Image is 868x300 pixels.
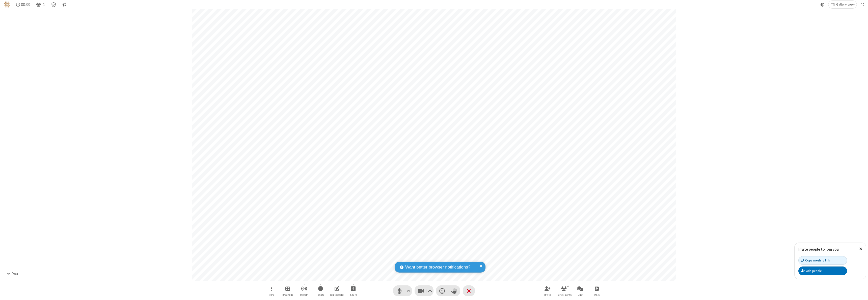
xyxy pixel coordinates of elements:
[405,264,470,271] span: Want better browser notifications?
[21,2,30,7] span: 00:33
[317,293,324,296] span: Record
[280,284,295,298] button: Manage Breakout Rooms
[589,284,604,298] button: Open poll
[268,293,274,296] span: More
[436,285,448,296] button: Send a reaction
[578,293,583,296] span: Chat
[393,285,412,296] button: Mute (⌘+Shift+A)
[49,1,59,8] div: Meeting details Encryption enabled
[350,293,357,296] span: Share
[448,285,460,296] button: Raise hand
[855,243,866,255] button: Close popover
[329,284,344,298] button: Open shared whiteboard
[405,285,412,296] button: Audio settings
[10,271,20,277] div: You
[346,284,361,298] button: Start sharing
[282,293,293,296] span: Breakout
[296,284,312,298] button: Start streaming
[594,293,600,296] span: Polls
[859,1,866,8] button: Fullscreen
[4,2,10,8] img: QA Selenium DO NOT DELETE OR CHANGE
[798,266,847,275] button: Add people
[801,258,830,263] div: Copy meeting link
[264,284,279,298] button: Open menu
[43,2,45,7] span: 1
[427,285,433,296] button: Video setting
[60,1,68,8] button: Conversation
[313,284,328,298] button: Start recording
[540,284,555,298] button: Invite participants (⌘+Shift+I)
[556,284,572,298] button: Open participant list
[573,284,588,298] button: Open chat
[330,293,344,296] span: Whiteboard
[828,1,857,8] button: Change layout
[415,285,433,296] button: Stop video (⌘+Shift+V)
[34,1,47,8] button: Open participant list
[819,1,827,8] button: Using system theme
[557,293,572,296] span: Participants
[544,293,551,296] span: Invite
[463,285,475,296] button: End or leave meeting
[798,256,847,265] button: Copy meeting link
[566,283,570,288] div: 1
[836,3,855,7] span: Gallery view
[300,293,308,296] span: Stream
[798,247,839,252] label: Invite people to join you
[14,1,32,8] div: Timer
